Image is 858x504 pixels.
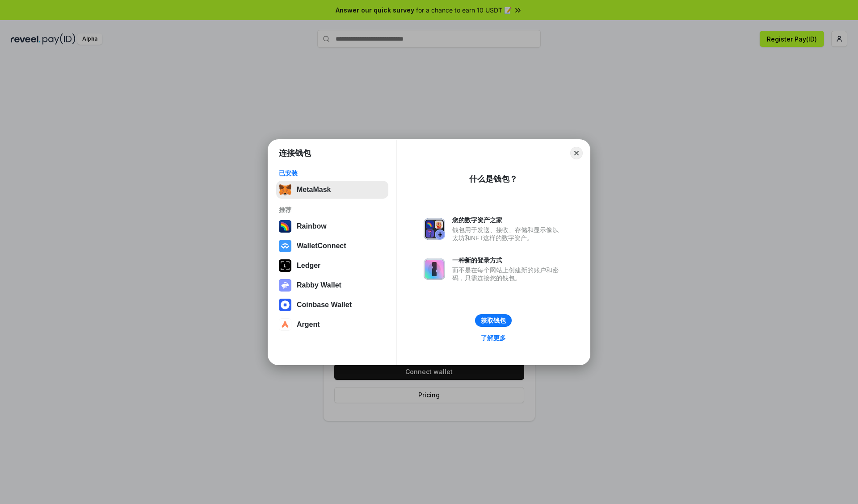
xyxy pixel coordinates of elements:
[469,174,517,184] div: 什么是钱包？
[276,237,388,255] button: WalletConnect
[297,242,346,250] div: WalletConnect
[452,256,563,264] div: 一种新的登录方式
[481,334,506,342] div: 了解更多
[279,299,291,311] img: svg+xml,%3Csvg%20width%3D%2228%22%20height%3D%2228%22%20viewBox%3D%220%200%2028%2028%22%20fill%3D...
[279,169,386,177] div: 已安装
[424,258,445,280] img: svg+xml,%3Csvg%20xmlns%3D%22http%3A%2F%2Fwww.w3.org%2F2000%2Fsvg%22%20fill%3D%22none%22%20viewBox...
[279,259,291,272] img: svg+xml,%3Csvg%20xmlns%3D%22http%3A%2F%2Fwww.w3.org%2F2000%2Fsvg%22%20width%3D%2228%22%20height%3...
[297,301,352,309] div: Coinbase Wallet
[276,276,388,294] button: Rabby Wallet
[481,317,506,325] div: 获取钱包
[297,262,320,270] div: Ledger
[452,216,563,224] div: 您的数字资产之家
[475,332,511,344] a: 了解更多
[276,316,388,333] button: Argent
[475,314,512,327] button: 获取钱包
[279,206,386,214] div: 推荐
[279,279,291,292] img: svg+xml,%3Csvg%20xmlns%3D%22http%3A%2F%2Fwww.w3.org%2F2000%2Fsvg%22%20fill%3D%22none%22%20viewBox...
[570,147,583,159] button: Close
[279,220,291,233] img: svg+xml,%3Csvg%20width%3D%22120%22%20height%3D%22120%22%20viewBox%3D%220%200%20120%20120%22%20fil...
[279,183,291,196] img: svg+xml,%3Csvg%20fill%3D%22none%22%20height%3D%2233%22%20viewBox%3D%220%200%2035%2033%22%20width%...
[279,318,291,331] img: svg+xml,%3Csvg%20width%3D%2228%22%20height%3D%2228%22%20viewBox%3D%220%200%2028%2028%22%20fill%3D...
[276,181,388,199] button: MetaMask
[297,186,331,194] div: MetaMask
[297,321,320,329] div: Argent
[297,281,341,289] div: Rabby Wallet
[452,226,563,242] div: 钱包用于发送、接收、存储和显示像以太坊和NFT这样的数字资产。
[279,148,311,158] h1: 连接钱包
[276,296,388,314] button: Coinbase Wallet
[452,266,563,282] div: 而不是在每个网站上创建新的账户和密码，只需连接您的钱包。
[276,217,388,235] button: Rainbow
[424,218,445,240] img: svg+xml,%3Csvg%20xmlns%3D%22http%3A%2F%2Fwww.w3.org%2F2000%2Fsvg%22%20fill%3D%22none%22%20viewBox...
[297,222,327,230] div: Rainbow
[279,240,291,252] img: svg+xml,%3Csvg%20width%3D%2228%22%20height%3D%2228%22%20viewBox%3D%220%200%2028%2028%22%20fill%3D...
[276,257,388,275] button: Ledger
